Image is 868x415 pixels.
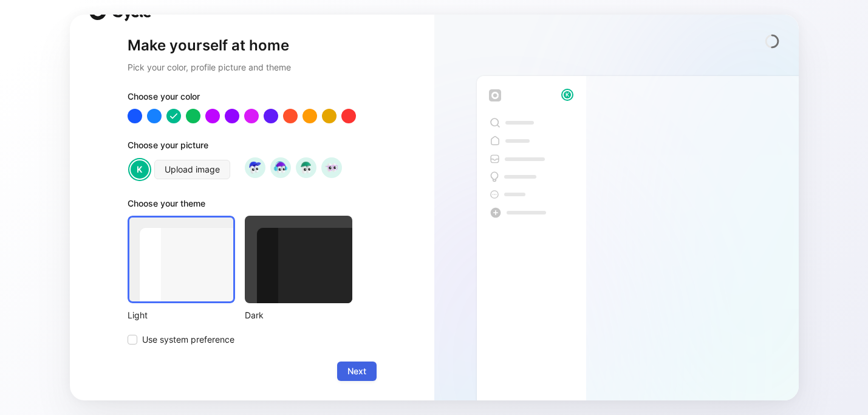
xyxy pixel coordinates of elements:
[128,196,352,216] div: Choose your theme
[337,362,377,381] button: Next
[129,159,150,180] div: K
[272,159,289,176] img: avatar
[347,364,366,379] span: Next
[165,162,220,177] span: Upload image
[245,308,352,323] div: Dark
[247,159,263,176] img: avatar
[128,308,235,323] div: Light
[489,89,501,101] img: workspace-default-logo-wX5zAyuM.png
[298,159,314,176] img: avatar
[128,138,377,157] div: Choose your picture
[128,89,377,109] div: Choose your color
[128,36,377,55] h1: Make yourself at home
[128,60,377,75] h2: Pick your color, profile picture and theme
[562,90,572,100] div: K
[154,160,230,179] button: Upload image
[142,332,234,347] span: Use system preference
[323,159,340,176] img: avatar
